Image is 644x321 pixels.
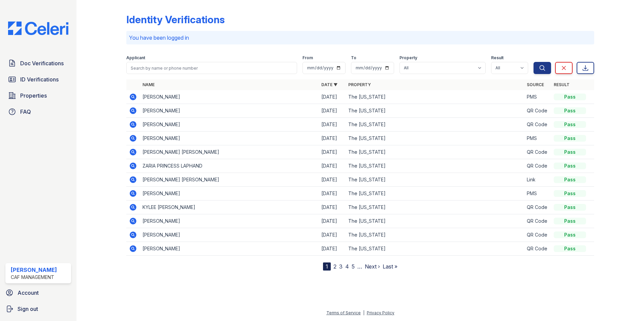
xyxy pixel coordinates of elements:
[319,159,346,173] td: [DATE]
[140,118,319,132] td: [PERSON_NAME]
[321,82,337,87] a: Date ▼
[346,187,524,201] td: The [US_STATE]
[524,173,551,187] td: Link
[346,242,524,256] td: The [US_STATE]
[383,263,397,270] a: Last »
[3,286,74,299] a: Account
[346,145,524,159] td: The [US_STATE]
[5,73,71,86] a: ID Verifications
[323,262,331,271] div: 1
[20,108,31,116] span: FAQ
[554,245,586,252] div: Pass
[527,82,544,87] a: Source
[491,55,504,61] label: Result
[140,159,319,173] td: ZARIA PRINCESS LAPHAND
[11,274,57,281] div: CAF Management
[524,201,551,214] td: QR Code
[319,104,346,118] td: [DATE]
[554,190,586,197] div: Pass
[554,135,586,142] div: Pass
[351,55,356,61] label: To
[319,187,346,201] td: [DATE]
[18,289,39,297] span: Account
[319,173,346,187] td: [DATE]
[554,176,586,183] div: Pass
[319,228,346,242] td: [DATE]
[319,242,346,256] td: [DATE]
[129,34,591,42] p: You have been logged in
[140,214,319,228] td: [PERSON_NAME]
[346,90,524,104] td: The [US_STATE]
[524,145,551,159] td: QR Code
[319,132,346,145] td: [DATE]
[319,214,346,228] td: [DATE]
[126,55,145,61] label: Applicant
[11,266,57,274] div: [PERSON_NAME]
[346,159,524,173] td: The [US_STATE]
[346,173,524,187] td: The [US_STATE]
[140,104,319,118] td: [PERSON_NAME]
[339,263,343,270] a: 3
[348,82,371,87] a: Property
[554,204,586,211] div: Pass
[126,62,297,74] input: Search by name or phone number
[20,92,47,100] span: Properties
[524,228,551,242] td: QR Code
[554,218,586,224] div: Pass
[319,201,346,214] td: [DATE]
[140,145,319,159] td: [PERSON_NAME] [PERSON_NAME]
[5,57,71,70] a: Doc Verifications
[399,55,417,61] label: Property
[524,159,551,173] td: QR Code
[554,149,586,155] div: Pass
[18,305,38,313] span: Sign out
[367,310,394,315] a: Privacy Policy
[524,132,551,145] td: PMS
[346,201,524,214] td: The [US_STATE]
[20,59,64,67] span: Doc Verifications
[326,310,361,315] a: Terms of Service
[140,187,319,201] td: [PERSON_NAME]
[140,132,319,145] td: [PERSON_NAME]
[554,231,586,238] div: Pass
[346,118,524,132] td: The [US_STATE]
[140,242,319,256] td: [PERSON_NAME]
[524,214,551,228] td: QR Code
[333,263,336,270] a: 2
[140,228,319,242] td: [PERSON_NAME]
[319,145,346,159] td: [DATE]
[357,262,362,271] span: …
[524,104,551,118] td: QR Code
[554,82,570,87] a: Result
[126,13,225,26] div: Identity Verifications
[140,90,319,104] td: [PERSON_NAME]
[319,90,346,104] td: [DATE]
[346,214,524,228] td: The [US_STATE]
[554,94,586,100] div: Pass
[5,89,71,102] a: Properties
[140,173,319,187] td: [PERSON_NAME] [PERSON_NAME]
[524,242,551,256] td: QR Code
[346,228,524,242] td: The [US_STATE]
[524,187,551,201] td: PMS
[352,263,355,270] a: 5
[524,118,551,132] td: QR Code
[3,302,74,316] a: Sign out
[365,263,380,270] a: Next ›
[3,22,74,35] img: CE_Logo_Blue-a8612792a0a2168367f1c8372b55b34899dd931a85d93a1a3d3e32e68fde9ad4.png
[554,121,586,128] div: Pass
[319,118,346,132] td: [DATE]
[524,90,551,104] td: PMS
[140,201,319,214] td: KYLEE [PERSON_NAME]
[363,310,364,315] div: |
[554,163,586,169] div: Pass
[346,104,524,118] td: The [US_STATE]
[554,107,586,114] div: Pass
[142,82,155,87] a: Name
[302,55,313,61] label: From
[5,105,71,118] a: FAQ
[345,263,349,270] a: 4
[20,75,59,83] span: ID Verifications
[346,132,524,145] td: The [US_STATE]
